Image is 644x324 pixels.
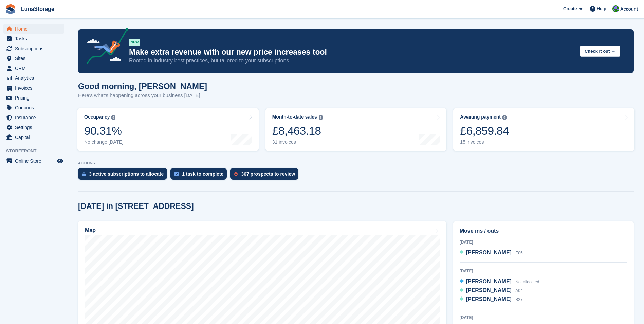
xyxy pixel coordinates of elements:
span: Online Store [15,156,56,166]
span: Analytics [15,73,56,83]
a: [PERSON_NAME] E05 [460,249,523,257]
a: menu [3,103,64,112]
span: Storefront [6,148,68,155]
div: 3 active subscriptions to allocate [89,171,164,177]
a: 3 active subscriptions to allocate [78,168,170,183]
div: £8,463.18 [272,124,323,138]
a: menu [3,132,64,142]
a: menu [3,44,64,53]
p: Make extra revenue with our new price increases tool [129,47,574,57]
img: task-75834270c22a3079a89374b754ae025e5fb1db73e45f91037f5363f120a921f8.svg [174,172,179,176]
h1: Good morning, [PERSON_NAME] [78,82,207,91]
span: [PERSON_NAME] [466,296,512,302]
span: Home [15,24,56,34]
div: [DATE] [460,239,627,245]
span: Settings [15,123,56,132]
a: menu [3,73,64,83]
a: LunaStorage [18,3,57,15]
img: active_subscription_to_allocate_icon-d502201f5373d7db506a760aba3b589e785aa758c864c3986d89f69b8ff3... [82,172,86,176]
div: [DATE] [460,314,627,321]
a: menu [3,123,64,132]
div: 1 task to complete [182,171,223,177]
span: Tasks [15,34,56,43]
button: Check it out → [580,46,620,57]
span: A04 [515,288,522,293]
img: icon-info-grey-7440780725fd019a000dd9b08b2336e03edf1995a4989e88bcd33f0948082b44.svg [319,115,323,120]
div: 90.31% [84,124,124,138]
div: 31 invoices [272,139,323,145]
div: Month-to-date sales [272,114,317,120]
a: [PERSON_NAME] Not allocated [460,277,539,286]
a: Month-to-date sales £8,463.18 31 invoices [265,108,447,151]
div: [DATE] [460,268,627,274]
span: Coupons [15,103,56,112]
span: Help [597,5,606,12]
a: [PERSON_NAME] A04 [460,286,523,295]
a: menu [3,83,64,93]
span: Account [620,6,638,13]
a: Awaiting payment £6,859.84 15 invoices [453,108,634,151]
img: icon-info-grey-7440780725fd019a000dd9b08b2336e03edf1995a4989e88bcd33f0948082b44.svg [502,115,507,120]
div: Occupancy [84,114,110,120]
span: Insurance [15,113,56,122]
img: Cathal Vaughan [612,5,619,12]
a: menu [3,64,64,73]
img: icon-info-grey-7440780725fd019a000dd9b08b2336e03edf1995a4989e88bcd33f0948082b44.svg [111,115,115,120]
span: [PERSON_NAME] [466,250,512,255]
div: NEW [129,39,140,46]
span: E05 [515,251,522,255]
a: [PERSON_NAME] B27 [460,295,523,304]
img: price-adjustments-announcement-icon-8257ccfd72463d97f412b2fc003d46551f7dbcb40ab6d574587a9cd5c0d94... [81,28,129,66]
a: menu [3,54,64,63]
div: £6,859.84 [460,124,509,138]
a: 367 prospects to review [230,168,302,183]
a: menu [3,156,64,166]
span: Subscriptions [15,44,56,53]
span: Not allocated [515,280,539,284]
a: Occupancy 90.31% No change [DATE] [77,108,259,151]
a: 1 task to complete [170,168,230,183]
span: B27 [515,297,522,302]
span: Sites [15,54,56,63]
div: 15 invoices [460,139,509,145]
a: menu [3,34,64,43]
span: Create [563,5,577,12]
div: No change [DATE] [84,139,124,145]
p: ACTIONS [78,161,634,165]
h2: [DATE] in [STREET_ADDRESS] [78,202,194,211]
h2: Move ins / outs [460,227,627,235]
div: 367 prospects to review [241,171,295,177]
a: menu [3,24,64,34]
a: Preview store [56,157,64,165]
span: Pricing [15,93,56,103]
img: stora-icon-8386f47178a22dfd0bd8f6a31ec36ba5ce8667c1dd55bd0f319d3a0aa187defe.svg [5,4,16,14]
a: menu [3,113,64,122]
span: CRM [15,64,56,73]
span: [PERSON_NAME] [466,287,512,293]
div: Awaiting payment [460,114,501,120]
span: Invoices [15,83,56,93]
a: menu [3,93,64,103]
span: [PERSON_NAME] [466,278,512,284]
h2: Map [85,227,96,233]
p: Rooted in industry best practices, but tailored to your subscriptions. [129,57,574,65]
p: Here's what's happening across your business [DATE] [78,92,207,100]
span: Capital [15,132,56,142]
img: prospect-51fa495bee0391a8d652442698ab0144808aea92771e9ea1ae160a38d050c398.svg [234,172,238,176]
